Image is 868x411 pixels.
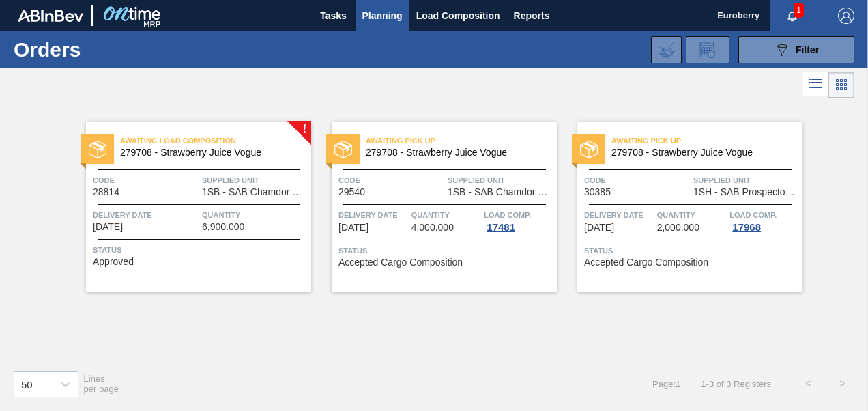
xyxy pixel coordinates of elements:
[611,134,802,147] span: Awaiting Pick Up
[93,222,123,232] span: 06/09/2025
[202,173,308,187] span: Supplied Unit
[202,208,308,222] span: Quantity
[93,173,199,187] span: Code
[93,257,134,267] span: Approved
[411,223,454,233] span: 4,000.000
[584,244,799,257] span: Status
[738,36,854,63] button: Filter
[202,222,244,232] span: 6,900.000
[362,8,403,24] span: Planning
[686,36,729,63] div: Order Review Request
[729,208,799,233] a: Load Comp.17968
[693,173,799,187] span: Supplied Unit
[93,243,308,257] span: Status
[584,223,614,233] span: 08/04/2025
[514,8,550,24] span: Reports
[729,222,764,233] div: 17968
[66,122,311,292] a: !statusAwaiting Load Composition279708 - Strawberry Juice VogueCode28814Supplied Unit1SB - SAB Ch...
[484,208,531,222] span: Load Comp.
[93,208,199,222] span: Delivery Date
[652,379,680,389] span: Page : 1
[338,187,365,197] span: 29540
[584,187,611,197] span: 30385
[693,187,799,197] span: 1SH - SAB Prospecton Brewery
[89,141,106,158] img: status
[803,72,828,98] div: List Vision
[729,208,777,222] span: Load Comp.
[311,122,557,292] a: statusAwaiting Pick Up279708 - Strawberry Juice VogueCode29540Supplied Unit1SB - SAB Chamdor Brew...
[584,208,654,222] span: Delivery Date
[411,208,481,222] span: Quantity
[448,187,553,197] span: 1SB - SAB Chamdor Brewery
[584,257,708,268] span: Accepted Cargo Composition
[770,6,814,25] button: Notifications
[838,8,854,24] img: Logout
[319,8,349,24] span: Tasks
[557,122,802,292] a: statusAwaiting Pick Up279708 - Strawberry Juice VogueCode30385Supplied Unit1SH - SAB Prospecton B...
[826,367,860,401] button: >
[93,187,119,197] span: 28814
[338,244,553,257] span: Status
[484,208,553,233] a: Load Comp.17481
[120,147,300,158] span: 279708 - Strawberry Juice Vogue
[584,173,690,187] span: Code
[794,3,804,18] span: 1
[366,134,557,147] span: Awaiting Pick Up
[651,36,682,63] div: Import Order Negotiation
[334,141,352,158] img: status
[828,72,854,98] div: Card Vision
[484,222,518,233] div: 17481
[796,44,819,55] span: Filter
[84,373,119,394] span: Lines per page
[202,187,308,197] span: 1SB - SAB Chamdor Brewery
[701,379,771,389] span: 1 - 3 of 3 Registers
[338,208,408,222] span: Delivery Date
[338,223,368,233] span: 07/14/2025
[21,378,33,390] div: 50
[448,173,553,187] span: Supplied Unit
[580,141,598,158] img: status
[657,208,727,222] span: Quantity
[18,10,83,22] img: TNhmsLtSVTkK8tSr43FrP2fwEKptu5GPRR3wAAAABJRU5ErkJggg==
[14,42,202,57] h1: Orders
[366,147,546,158] span: 279708 - Strawberry Juice Vogue
[657,223,699,233] span: 2,000.000
[416,8,500,24] span: Load Composition
[338,173,444,187] span: Code
[792,367,826,401] button: <
[338,257,463,268] span: Accepted Cargo Composition
[120,134,311,147] span: Awaiting Load Composition
[611,147,792,158] span: 279708 - Strawberry Juice Vogue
